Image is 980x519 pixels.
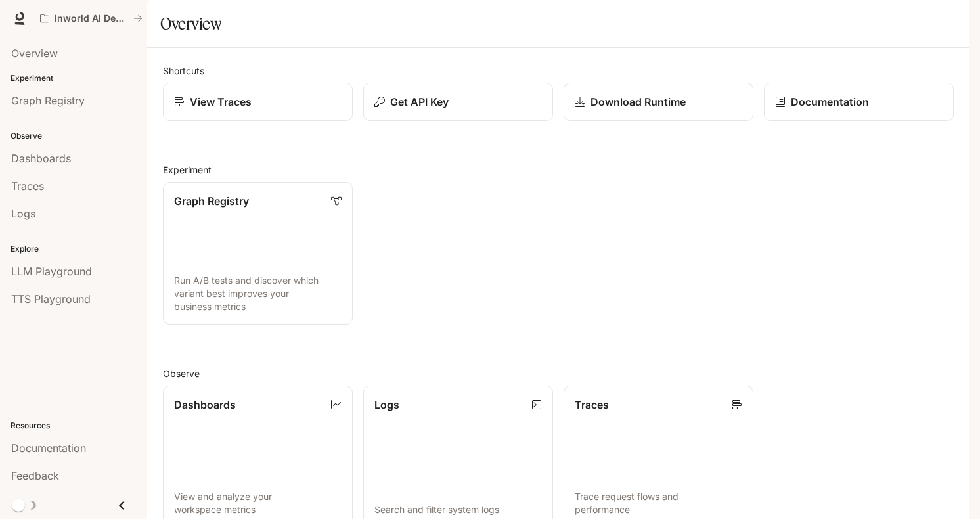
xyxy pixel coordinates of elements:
[374,397,399,413] p: Logs
[390,94,449,110] p: Get API Key
[163,182,353,325] a: Graph RegistryRun A/B tests and discover which variant best improves your business metrics
[174,274,342,313] p: Run A/B tests and discover which variant best improves your business metrics
[163,163,954,177] h2: Experiment
[163,64,954,78] h2: Shortcuts
[160,11,221,37] h1: Overview
[174,490,342,516] p: View and analyze your workspace metrics
[564,83,753,121] a: Download Runtime
[575,397,609,413] p: Traces
[190,94,252,110] p: View Traces
[174,193,249,209] p: Graph Registry
[55,13,128,24] p: Inworld AI Demos
[163,367,954,380] h2: Observe
[590,94,686,110] p: Download Runtime
[791,94,869,110] p: Documentation
[163,83,353,121] a: View Traces
[34,5,148,32] button: All workspaces
[575,490,742,516] p: Trace request flows and performance
[174,397,236,413] p: Dashboards
[764,83,954,121] a: Documentation
[363,83,553,121] button: Get API Key
[374,503,542,516] p: Search and filter system logs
